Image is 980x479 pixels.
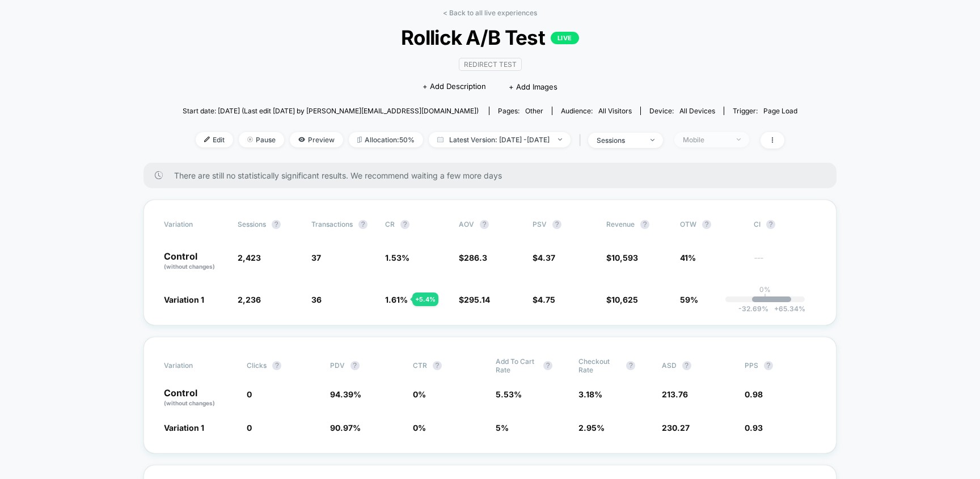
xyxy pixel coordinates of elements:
[311,295,322,304] span: 36
[350,361,360,370] button: ?
[626,361,635,370] button: ?
[611,253,638,262] span: 10,593
[238,220,266,228] span: Sessions
[764,294,766,302] p: |
[429,132,571,147] span: Latest Version: [DATE] - [DATE]
[766,220,775,229] button: ?
[164,263,215,270] span: (without changes)
[413,389,426,399] span: 0 %
[683,135,728,144] div: Mobile
[496,357,538,374] span: Add To Cart Rate
[459,220,474,228] span: AOV
[412,293,438,306] div: + 5.4 %
[606,295,638,304] span: $
[662,389,688,399] span: 213.76
[272,361,281,370] button: ?
[247,423,252,433] span: 0
[509,82,557,91] span: + Add Images
[385,253,409,262] span: 1.53 %
[496,389,522,399] span: 5.53 %
[437,137,443,142] img: calendar
[533,253,555,262] span: $
[745,423,763,433] span: 0.93
[745,361,758,370] span: PPS
[164,388,235,408] p: Control
[682,361,691,370] button: ?
[496,423,509,433] span: 5 %
[164,357,226,374] span: Variation
[558,138,562,141] img: end
[768,304,805,313] span: 65.34 %
[459,253,487,262] span: $
[164,295,204,304] span: Variation 1
[764,361,773,370] button: ?
[433,361,442,370] button: ?
[538,253,555,262] span: 4.37
[737,138,741,141] img: end
[204,137,210,142] img: edit
[164,400,215,406] span: (without changes)
[400,220,409,229] button: ?
[459,295,490,304] span: $
[598,107,632,115] span: All Visitors
[578,423,605,433] span: 2.95 %
[498,107,543,115] div: Pages:
[239,132,284,147] span: Pause
[738,304,768,313] span: -32.69 %
[183,107,479,115] span: Start date: [DATE] (Last edit [DATE] by [PERSON_NAME][EMAIL_ADDRESS][DOMAIN_NAME])
[238,253,261,262] span: 2,423
[597,136,642,145] div: sessions
[330,423,361,433] span: 90.97 %
[525,107,543,115] span: other
[459,58,522,71] span: Redirect Test
[745,389,763,399] span: 0.98
[533,295,555,304] span: $
[238,295,261,304] span: 2,236
[247,361,267,370] span: Clicks
[702,220,711,229] button: ?
[606,253,638,262] span: $
[357,137,362,143] img: rebalance
[164,423,204,433] span: Variation 1
[774,304,779,313] span: +
[733,107,797,115] div: Trigger:
[576,132,588,149] span: |
[423,81,486,92] span: + Add Description
[763,107,797,115] span: Page Load
[272,220,281,229] button: ?
[680,295,698,304] span: 59%
[464,295,490,304] span: 295.14
[164,220,226,229] span: Variation
[213,26,766,49] span: Rollick A/B Test
[247,389,252,399] span: 0
[662,423,690,433] span: 230.27
[385,295,408,304] span: 1.61 %
[650,139,654,141] img: end
[640,220,649,229] button: ?
[759,285,771,294] p: 0%
[413,361,427,370] span: CTR
[679,107,715,115] span: all devices
[533,220,547,228] span: PSV
[640,107,724,115] span: Device:
[464,253,487,262] span: 286.3
[311,253,321,262] span: 37
[551,32,579,44] p: LIVE
[680,253,696,262] span: 41%
[330,389,361,399] span: 94.39 %
[349,132,423,147] span: Allocation: 50%
[480,220,489,229] button: ?
[196,132,233,147] span: Edit
[330,361,345,370] span: PDV
[385,220,395,228] span: CR
[358,220,367,229] button: ?
[311,220,353,228] span: Transactions
[578,357,620,374] span: Checkout Rate
[754,255,816,271] span: ---
[662,361,677,370] span: ASD
[680,220,742,229] span: OTW
[611,295,638,304] span: 10,625
[247,137,253,142] img: end
[561,107,632,115] div: Audience:
[552,220,561,229] button: ?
